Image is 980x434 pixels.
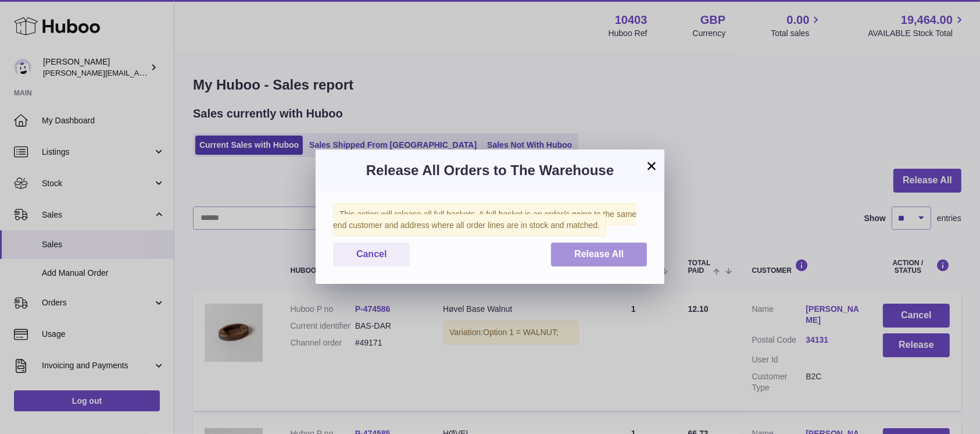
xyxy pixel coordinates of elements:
span: This action will release all full baskets. A full basket is an order/s going to the same end cust... [333,203,636,236]
h3: Release All Orders to The Warehouse [333,161,647,180]
button: Cancel [333,243,410,266]
button: Release All [551,243,647,266]
button: × [645,159,659,173]
span: Release All [574,249,624,259]
span: Cancel [356,249,387,259]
